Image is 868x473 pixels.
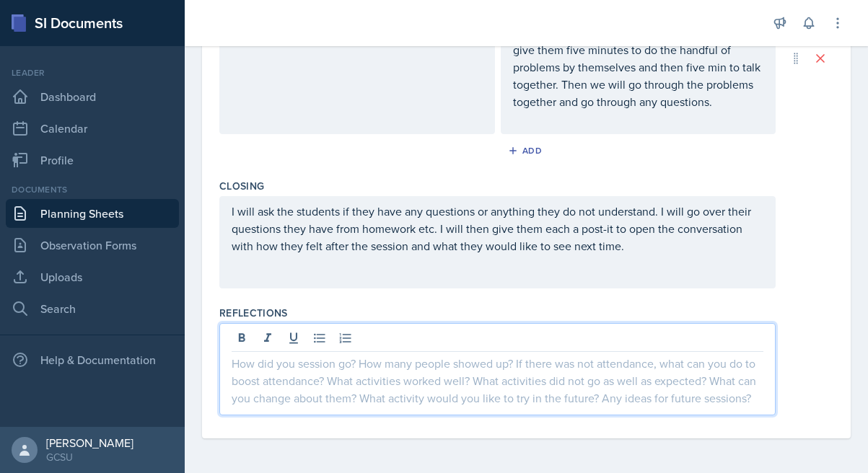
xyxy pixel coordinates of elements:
a: Uploads [6,262,179,291]
div: GCSU [46,450,133,464]
a: Calendar [6,114,179,143]
div: Help & Documentation [6,345,179,374]
a: Observation Forms [6,231,179,260]
p: I will ask the students if they have any questions or anything they do not understand. I will go ... [232,203,763,255]
div: Add [511,145,542,156]
a: Search [6,294,179,323]
a: Dashboard [6,82,179,111]
a: Profile [6,146,179,174]
div: Leader [6,66,179,79]
div: Documents [6,183,179,196]
div: [PERSON_NAME] [46,436,133,450]
label: Closing [219,179,264,193]
label: Reflections [219,306,288,320]
a: Planning Sheets [6,199,179,228]
button: Add [503,140,550,162]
